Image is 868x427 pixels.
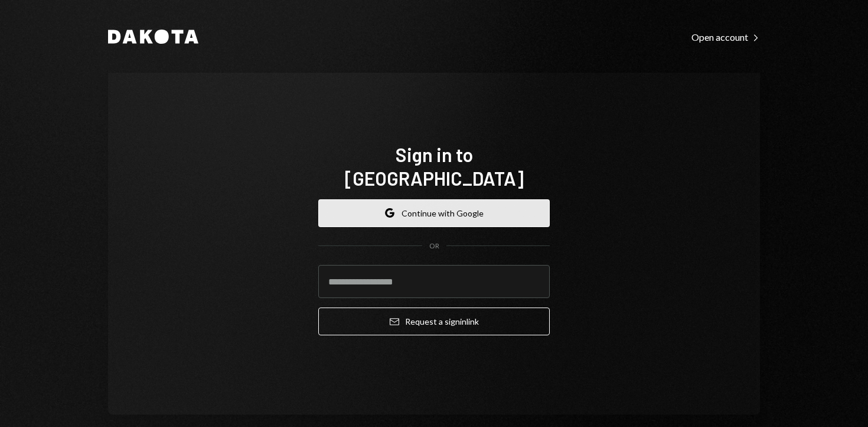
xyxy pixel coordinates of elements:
button: Request a signinlink [318,308,550,335]
h1: Sign in to [GEOGRAPHIC_DATA] [318,143,550,190]
a: Open account [691,30,760,43]
div: Open account [691,31,760,43]
button: Continue with Google [318,199,550,227]
div: OR [429,241,439,251]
